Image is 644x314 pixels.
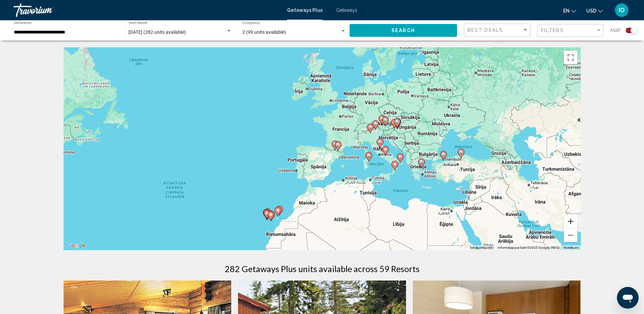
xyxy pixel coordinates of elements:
a: Getaways Plus [287,7,323,13]
span: Filters [541,28,564,33]
button: Tuvināt [564,215,577,228]
a: Travorium [14,3,280,17]
img: Google [65,241,88,250]
button: Change currency [586,6,603,16]
span: 2 (99 units available) [242,29,286,35]
button: Īsinājumtaustiņi [470,245,494,250]
span: [DATE] (282 units available) [128,29,186,35]
span: Informācija par karti ©2025 Google, INEGI [498,246,559,249]
span: en [563,8,570,14]
button: Pārslēgt pilnekrāna skatu [564,51,577,64]
mat-select: Sort by [468,27,528,33]
span: Search [391,28,415,33]
h1: 282 Getaways Plus units available across 59 Resorts [225,264,420,274]
span: USD [586,8,596,14]
button: Search [350,24,457,37]
button: Change language [563,6,576,16]
span: Map [611,26,621,35]
iframe: Poga, lai palaistu ziņojumapmaiņas logu [617,287,639,309]
a: Apgabala atvēršana pakalpojumā Google Maps (tiks atvērts jauns logs) [65,241,88,250]
button: User Menu [613,3,630,17]
a: Getaways [336,7,357,13]
button: Filter [537,24,604,38]
button: Tālināt [564,228,577,242]
a: Noteikumi [564,246,579,249]
span: Best Deals [468,27,503,33]
span: IO [619,7,625,14]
